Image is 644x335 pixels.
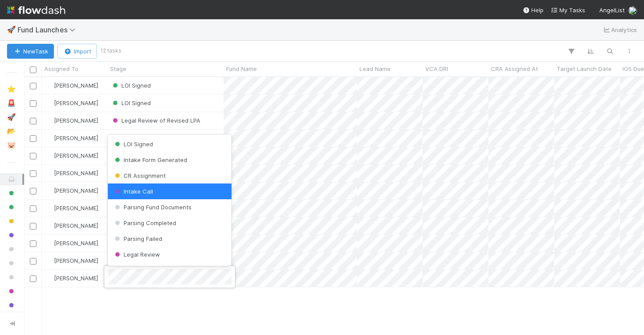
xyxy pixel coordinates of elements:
[113,141,153,148] span: LOI Signed
[113,156,187,163] span: Intake Form Generated
[113,172,166,179] span: CR Assignment
[113,219,176,226] span: Parsing Completed
[113,204,192,211] span: Parsing Fund Documents
[113,251,160,258] span: Legal Review
[113,188,153,195] span: Intake Call
[113,235,162,242] span: Parsing Failed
